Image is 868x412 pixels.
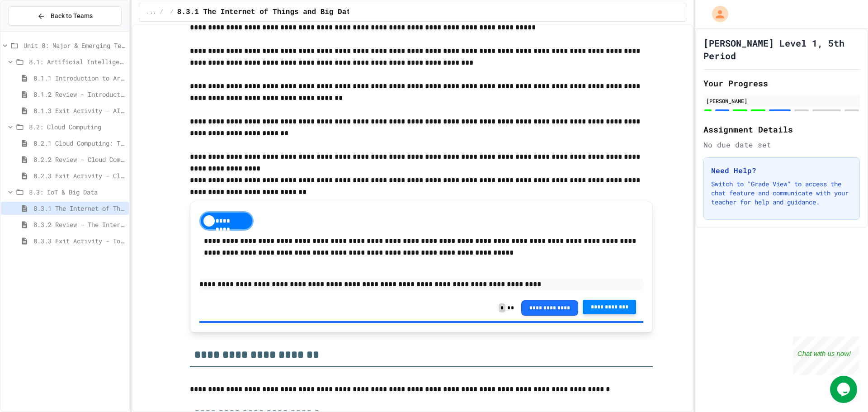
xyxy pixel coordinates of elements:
[706,97,857,105] div: [PERSON_NAME]
[51,11,93,21] span: Back to Teams
[170,9,174,16] span: /
[33,236,125,246] span: 8.3.3 Exit Activity - IoT Data Detective Challenge
[29,57,125,66] span: 8.1: Artificial Intelligence Basics
[703,77,860,90] h2: Your Progress
[33,106,125,115] span: 8.1.3 Exit Activity - AI Detective
[24,41,125,50] span: Unit 8: Major & Emerging Technologies
[33,90,125,99] span: 8.1.2 Review - Introduction to Artificial Intelligence
[33,220,125,229] span: 8.3.2 Review - The Internet of Things and Big Data
[830,376,859,403] iframe: chat widget
[703,123,860,136] h2: Assignment Details
[177,7,481,18] span: 8.3.1 The Internet of Things and Big Data: Our Connected Digital World
[793,336,859,375] iframe: chat widget
[29,187,125,197] span: 8.3: IoT & Big Data
[33,171,125,180] span: 8.2.3 Exit Activity - Cloud Service Detective
[711,165,852,176] h3: Need Help?
[703,139,860,150] div: No due date set
[29,122,125,132] span: 8.2: Cloud Computing
[33,138,125,148] span: 8.2.1 Cloud Computing: Transforming the Digital World
[146,9,156,16] span: ...
[33,204,125,213] span: 8.3.1 The Internet of Things and Big Data: Our Connected Digital World
[711,180,852,207] p: Switch to "Grade View" to access the chat feature and communicate with your teacher for help and ...
[160,9,163,16] span: /
[703,37,860,62] h1: [PERSON_NAME] Level 1, 5th Period
[33,155,125,164] span: 8.2.2 Review - Cloud Computing
[33,73,125,83] span: 8.1.1 Introduction to Artificial Intelligence
[703,4,731,24] div: My Account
